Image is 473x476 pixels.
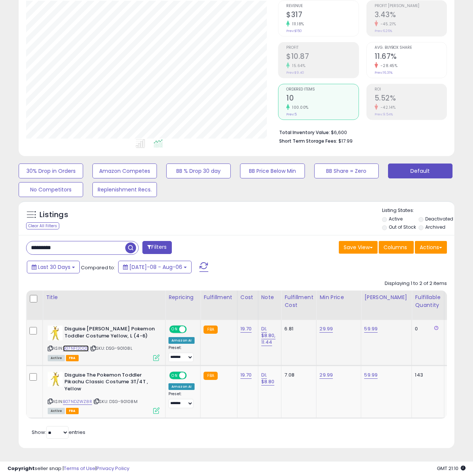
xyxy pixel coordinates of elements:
[286,88,358,92] span: Ordered Items
[339,241,378,254] button: Save View
[319,325,333,333] a: 29.99
[48,326,63,340] img: 31cAdTC14IL._SL40_.jpg
[7,465,129,472] div: seller snap | |
[290,63,305,69] small: 15.64%
[385,280,447,287] div: Displaying 1 to 2 of 2 items
[170,326,179,333] span: ON
[63,399,92,405] a: B07NDZWZ8R
[437,465,466,472] span: 2025-09-6 21:10 GMT
[286,112,297,117] small: Prev: 5
[375,52,447,62] h2: 11.67%
[286,10,358,20] h2: $317
[142,241,171,254] button: Filters
[284,372,310,378] div: 7.08
[338,137,353,145] span: $17.99
[64,372,155,394] b: Disguise The Pokemon Toddler Pikachu Classic Costume 3T/4T , Yellow
[97,465,129,472] a: Privacy Policy
[38,263,70,271] span: Last 30 Days
[279,138,337,144] b: Short Term Storage Fees:
[27,261,80,273] button: Last 30 Days
[204,293,234,301] div: Fulfillment
[364,371,378,379] a: 59.99
[240,293,255,301] div: Cost
[48,408,65,414] span: All listings currently available for purchase on Amazon
[64,326,155,341] b: Disguise [PERSON_NAME] Pokemon Toddler Costume Yellow, L (4-6)
[415,372,438,378] div: 143
[66,408,79,414] span: FBA
[40,210,68,220] h5: Listings
[378,63,398,69] small: -28.45%
[375,88,447,92] span: ROI
[7,465,35,472] strong: Copyright
[286,94,358,104] h2: 10
[286,29,302,33] small: Prev: $150
[186,372,198,378] span: OFF
[186,326,198,333] span: OFF
[48,326,160,360] div: ASIN:
[364,325,378,333] a: 59.99
[375,10,447,20] h2: 3.43%
[364,293,409,301] div: [PERSON_NAME]
[204,372,217,380] small: FBA
[240,164,305,178] button: BB Price Below Min
[415,241,447,254] button: Actions
[26,222,59,229] div: Clear All Filters
[415,293,441,309] div: Fulfillable Quantity
[118,261,192,273] button: [DATE]-08 - Aug-06
[314,164,379,178] button: BB Share = Zero
[93,399,138,404] span: | SKU: DSG-90108M
[378,105,396,110] small: -42.14%
[204,326,217,334] small: FBA
[168,383,195,390] div: Amazon AI
[284,326,310,332] div: 6.81
[168,293,197,301] div: Repricing
[284,293,313,309] div: Fulfillment Cost
[90,345,132,351] span: | SKU: DSG-90108L
[279,129,330,136] b: Total Inventory Value:
[261,325,276,346] a: DI; $8.80, 11.44
[63,345,89,352] a: B07NF12CQ5
[375,46,447,50] span: Avg. Buybox Share
[319,293,358,301] div: Min Price
[66,355,79,361] span: FBA
[48,355,65,361] span: All listings currently available for purchase on Amazon
[129,263,182,271] span: [DATE]-08 - Aug-06
[240,325,252,333] a: 19.70
[378,21,396,27] small: -45.21%
[375,4,447,8] span: Profit [PERSON_NAME]
[279,127,441,136] li: $6,600
[375,29,392,33] small: Prev: 6.26%
[286,46,358,50] span: Profit
[286,70,304,75] small: Prev: $9.40
[19,164,83,178] button: 30% Drop in Orders
[168,391,195,408] div: Preset:
[384,244,407,251] span: Columns
[290,105,309,110] small: 100.00%
[286,4,358,8] span: Revenue
[46,293,162,301] div: Title
[389,224,416,230] label: Out of Stock
[375,112,393,117] small: Prev: 9.54%
[166,164,231,178] button: BB % Drop 30 day
[168,345,195,362] div: Preset:
[375,94,447,104] h2: 5.52%
[64,465,95,472] a: Terms of Use
[240,371,252,379] a: 19.70
[379,241,414,254] button: Columns
[286,52,358,62] h2: $10.87
[92,164,157,178] button: Amazon Competes
[375,70,392,75] small: Prev: 16.31%
[388,164,452,178] button: Default
[425,224,445,230] label: Archived
[168,337,195,344] div: Amazon AI
[32,429,85,436] span: Show: entries
[389,216,403,222] label: Active
[290,21,304,27] small: 111.18%
[48,372,63,387] img: 412bCN7AinL._SL40_.jpg
[261,371,275,385] a: DI; $8.80
[48,372,160,413] div: ASIN:
[425,216,453,222] label: Deactivated
[382,207,454,214] p: Listing States:
[19,182,83,197] button: No Competitors
[81,264,115,271] span: Compared to:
